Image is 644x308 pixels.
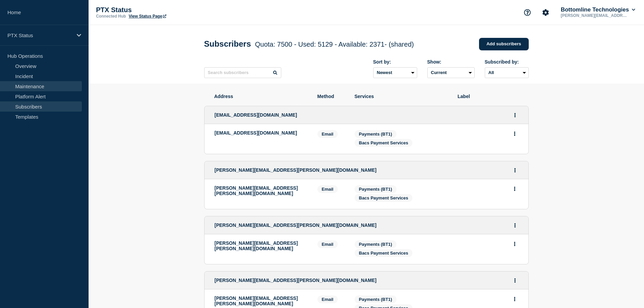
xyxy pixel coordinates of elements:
[317,94,344,99] span: Method
[539,5,553,20] button: Account settings
[511,275,519,286] button: Actions
[485,67,529,78] select: Subscribed by
[215,278,377,283] span: [PERSON_NAME][EMAIL_ADDRESS][PERSON_NAME][DOMAIN_NAME]
[373,67,417,78] select: Sort by
[215,295,307,306] p: [PERSON_NAME][EMAIL_ADDRESS][PERSON_NAME][DOMAIN_NAME]
[511,165,519,175] button: Actions
[427,59,475,65] div: Show:
[359,195,408,200] span: Bacs Payment Services
[215,222,377,228] span: [PERSON_NAME][EMAIL_ADDRESS][PERSON_NAME][DOMAIN_NAME]
[215,167,377,173] span: [PERSON_NAME][EMAIL_ADDRESS][PERSON_NAME][DOMAIN_NAME]
[373,59,417,65] div: Sort by:
[510,128,519,139] button: Actions
[7,32,72,38] p: PTX Status
[129,14,166,19] a: View Status Page
[359,251,408,256] span: Bacs Payment Services
[359,140,408,145] span: Bacs Payment Services
[214,94,307,99] span: Address
[317,295,338,303] span: Email
[355,94,448,99] span: Services
[317,185,338,193] span: Email
[485,59,529,65] div: Subscribed by:
[359,132,392,137] span: Payments (BT1)
[215,112,297,118] span: [EMAIL_ADDRESS][DOMAIN_NAME]
[317,130,338,138] span: Email
[427,67,475,78] select: Deleted
[359,297,392,302] span: Payments (BT1)
[204,39,414,49] h1: Subscribers
[255,41,414,48] span: Quota: 7500 - Used: 5129 - Available: 2371 - (shared)
[559,6,637,13] button: Bottomline Technologies
[479,38,529,50] a: Add subscribers
[204,67,281,78] input: Search subscribers
[359,242,392,247] span: Payments (BT1)
[559,13,630,18] p: [PERSON_NAME][EMAIL_ADDRESS][PERSON_NAME][DOMAIN_NAME]
[317,240,338,248] span: Email
[96,14,126,19] p: Connected Hub
[520,5,534,20] button: Support
[511,220,519,231] button: Actions
[511,110,519,120] button: Actions
[215,240,307,251] p: [PERSON_NAME][EMAIL_ADDRESS][PERSON_NAME][DOMAIN_NAME]
[96,6,231,14] p: PTX Status
[510,294,519,304] button: Actions
[510,239,519,249] button: Actions
[359,187,392,192] span: Payments (BT1)
[510,184,519,194] button: Actions
[215,185,307,196] p: [PERSON_NAME][EMAIL_ADDRESS][PERSON_NAME][DOMAIN_NAME]
[215,130,307,136] p: [EMAIL_ADDRESS][DOMAIN_NAME]
[458,94,519,99] span: Label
